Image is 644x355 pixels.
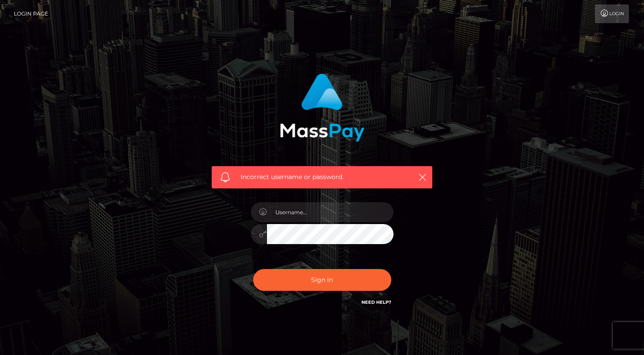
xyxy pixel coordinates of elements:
button: Sign in [253,269,391,291]
input: Username... [267,202,394,222]
a: Need Help? [361,299,391,305]
img: MassPay Login [280,73,365,142]
a: Login [595,4,629,23]
span: Incorrect username or password. [241,172,403,182]
a: Login Page [14,4,48,23]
